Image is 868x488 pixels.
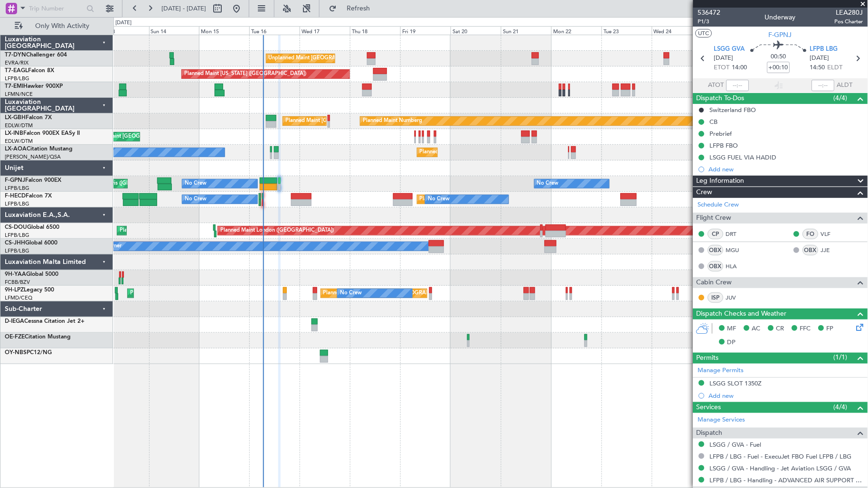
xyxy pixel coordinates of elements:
a: EVRA/RIX [5,59,28,66]
div: No Crew [428,192,450,206]
span: CS-JHH [5,240,25,246]
span: T7-EAGL [5,68,28,74]
a: MGU [726,246,747,254]
div: FO [803,229,819,239]
a: HLA [726,262,747,271]
input: Trip Number [29,1,84,16]
a: F-GPNJFalcon 900EX [5,178,61,183]
a: LFPB/LBG [5,200,29,207]
div: OBX [708,245,724,255]
a: LFPB/LBG [5,232,29,239]
span: [DATE] - [DATE] [161,4,206,13]
span: 536472 [698,8,721,18]
span: AC [752,324,761,334]
span: LEA280J [835,8,863,18]
span: Permits [697,353,719,364]
div: Wed 17 [300,26,350,35]
span: Refresh [339,5,378,12]
div: Tue 23 [602,26,652,35]
a: LFMN/NCE [5,91,33,98]
div: Planned Maint Cannes ([GEOGRAPHIC_DATA]) [130,286,243,300]
div: Wed 24 [652,26,702,35]
button: UTC [696,29,712,38]
a: DRT [726,230,747,238]
span: F-HECD [5,193,26,199]
span: DP [727,338,736,347]
a: FCBB/BZV [5,279,30,286]
a: D-IEGACessna Citation Jet 2+ [5,319,85,324]
div: CP [708,229,724,239]
div: Owner [105,239,122,253]
a: EDLW/DTM [5,122,33,129]
div: Unplanned Maint [GEOGRAPHIC_DATA] (Riga Intl) [269,51,390,66]
span: 00:50 [771,52,786,62]
a: LSGG / GVA - Handling - Jet Aviation LSGG / GVA [710,464,851,472]
span: [DATE] [810,54,830,63]
span: (1/1) [834,352,848,362]
div: [DATE] [115,19,132,27]
div: Sun 14 [149,26,199,35]
a: LFMD/CEQ [5,294,32,301]
div: OBX [708,261,724,272]
span: Only With Activity [25,23,100,29]
div: AOG Maint Paris ([GEOGRAPHIC_DATA]) [77,177,177,191]
span: T7-EMI [5,84,23,89]
button: Refresh [324,1,381,16]
div: Fri 19 [400,26,451,35]
div: Planned Maint Nice ([GEOGRAPHIC_DATA]) [420,145,526,160]
a: T7-DYNChallenger 604 [5,52,67,58]
span: LSGG GVA [714,45,745,54]
span: ETOT [714,63,730,73]
a: T7-EAGLFalcon 8X [5,68,54,74]
div: Thu 18 [350,26,400,35]
div: Switzerland FBO [710,106,756,114]
a: CS-DOUGlobal 6500 [5,225,59,230]
a: Manage Services [698,415,745,425]
a: OY-NBSPC12/NG [5,350,52,356]
div: Mon 15 [199,26,249,35]
div: Mon 22 [551,26,602,35]
span: 9H-YAA [5,272,26,277]
span: FP [827,324,834,334]
div: No Crew [537,177,559,191]
div: Planned Maint [GEOGRAPHIC_DATA] ([GEOGRAPHIC_DATA]) [420,192,569,206]
a: LX-GBHFalcon 7X [5,115,52,121]
div: Prebrief [710,130,732,138]
div: Planned Maint [US_STATE] ([GEOGRAPHIC_DATA]) [184,67,306,81]
div: LFPB FBO [710,141,738,150]
a: Schedule Crew [698,200,739,210]
div: No Crew [185,192,207,206]
span: (4/4) [834,93,848,103]
div: ISP [708,292,724,303]
span: 9H-LPZ [5,287,24,293]
input: --:-- [726,80,749,91]
span: Flight Crew [697,213,732,224]
div: Tue 16 [249,26,300,35]
div: Add new [709,165,863,173]
div: LSGG FUEL VIA HADID [710,153,777,161]
a: T7-EMIHawker 900XP [5,84,63,89]
span: Cabin Crew [697,277,732,288]
span: OY-NBS [5,350,27,356]
a: F-HECDFalcon 7X [5,193,52,199]
span: OE-FZE [5,334,25,340]
span: LFPB LBG [810,45,838,54]
span: LX-GBH [5,115,26,121]
span: Services [697,402,721,413]
span: MF [727,324,736,334]
span: ALDT [837,81,853,90]
div: Planned Maint Nurnberg [363,114,422,128]
span: 14:50 [810,63,825,73]
div: No Crew [340,286,362,300]
div: Sun 21 [501,26,551,35]
span: LX-AOA [5,146,27,152]
a: LFPB/LBG [5,185,29,192]
a: LFPB / LBG - Fuel - ExecuJet FBO Fuel LFPB / LBG [710,452,852,460]
div: Underway [765,13,796,23]
a: OE-FZECitation Mustang [5,334,71,340]
span: CR [776,324,784,334]
a: JUV [726,293,747,302]
span: F-GPNJ [769,30,793,40]
span: D-IEGA [5,319,24,324]
span: FFC [800,324,811,334]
